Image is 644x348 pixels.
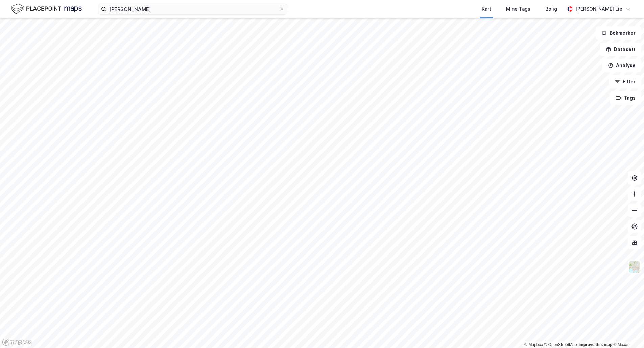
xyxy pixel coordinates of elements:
[524,342,543,347] a: Mapbox
[482,5,491,13] div: Kart
[11,3,82,15] img: logo.f888ab2527a4732fd821a326f86c7f29.svg
[596,26,641,40] button: Bokmerker
[600,43,641,56] button: Datasett
[609,75,641,88] button: Filter
[506,5,530,13] div: Mine Tags
[2,338,32,346] a: Mapbox homepage
[575,5,622,13] div: [PERSON_NAME] Lie
[610,91,641,105] button: Tags
[602,59,641,72] button: Analyse
[610,316,644,348] div: Kontrollprogram for chat
[545,5,557,13] div: Bolig
[610,316,644,348] iframe: Chat Widget
[544,342,577,347] a: OpenStreetMap
[106,4,279,14] input: Søk på adresse, matrikkel, gårdeiere, leietakere eller personer
[628,261,641,273] img: Z
[579,342,612,347] a: Improve this map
